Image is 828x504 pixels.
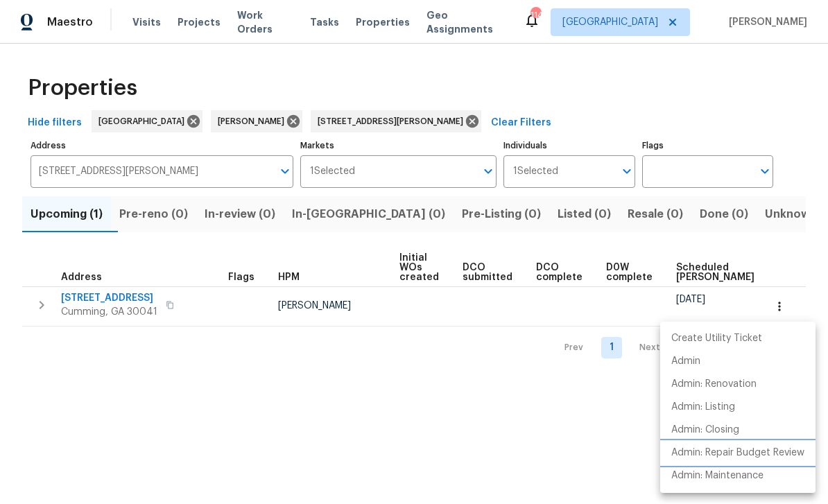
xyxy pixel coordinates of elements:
p: Admin: Maintenance [671,469,764,483]
p: Admin: Listing [671,400,735,415]
p: Admin: Renovation [671,377,757,392]
p: Admin: Closing [671,423,739,437]
p: Create Utility Ticket [671,331,762,346]
p: Admin [671,354,700,369]
p: Admin: Repair Budget Review [671,446,804,460]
